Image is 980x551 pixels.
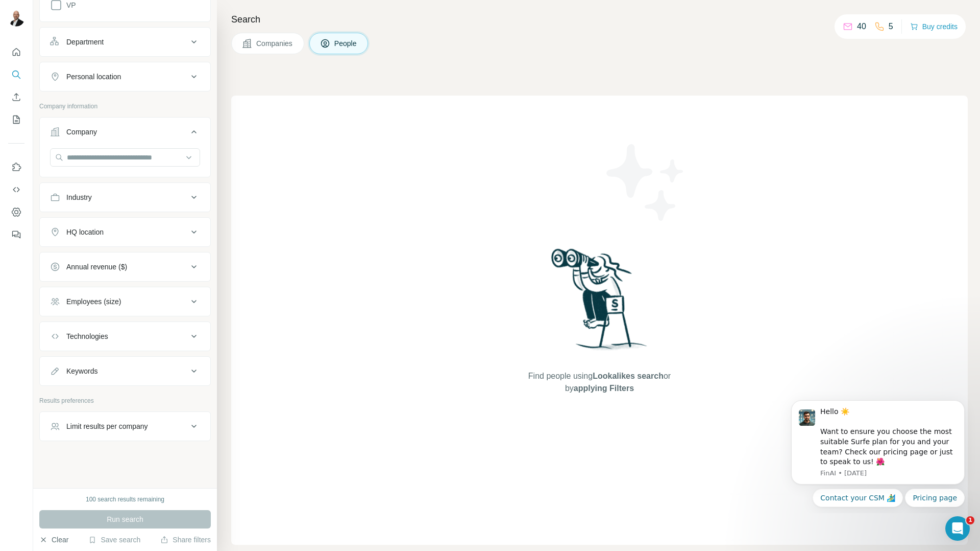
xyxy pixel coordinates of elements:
span: People [334,38,358,49]
div: Department [66,37,104,47]
span: applying Filters [574,384,634,393]
button: Keywords [40,359,210,383]
button: Annual revenue ($) [40,255,210,279]
div: Upgrade plan for full access to Surfe [314,2,425,25]
iframe: Intercom notifications message [776,391,980,513]
button: Feedback [8,225,24,244]
div: Keywords [66,366,97,376]
p: 5 [889,20,893,33]
button: Enrich CSV [8,88,24,106]
div: Limit results per company [66,421,148,431]
div: Annual revenue ($) [66,262,127,272]
div: 100 search results remaining [86,495,164,504]
img: Avatar [8,10,24,27]
div: Industry [66,192,92,202]
div: Company [66,127,97,137]
button: Quick start [8,43,24,61]
button: Personal location [40,64,210,89]
span: 1 [966,516,974,524]
img: Surfe Illustration - Woman searching with binoculars [547,246,653,360]
button: Limit results per company [40,414,210,439]
span: Find people using or by [518,370,681,395]
iframe: Intercom live chat [945,516,970,541]
button: Clear [39,535,68,545]
button: Use Surfe API [8,180,24,199]
button: Company [40,120,210,148]
button: Technologies [40,324,210,349]
p: 40 [857,20,866,33]
button: Buy credits [910,19,958,34]
button: Industry [40,185,210,210]
p: Company information [39,102,211,111]
button: Dashboard [8,203,24,221]
button: Save search [88,535,140,545]
img: Surfe Illustration - Stars [600,136,692,228]
h4: Search [231,12,968,27]
button: Share filters [160,535,211,545]
p: Results preferences [39,396,211,405]
button: Search [8,65,24,84]
span: Lookalikes search [593,372,664,380]
div: HQ location [66,227,104,237]
div: Personal location [66,72,121,82]
button: Use Surfe on LinkedIn [8,158,24,176]
button: HQ location [40,220,210,244]
div: Employees (size) [66,296,121,307]
div: Technologies [66,331,108,341]
span: Companies [256,38,293,49]
button: Employees (size) [40,289,210,314]
button: Department [40,30,210,54]
button: My lists [8,110,24,129]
